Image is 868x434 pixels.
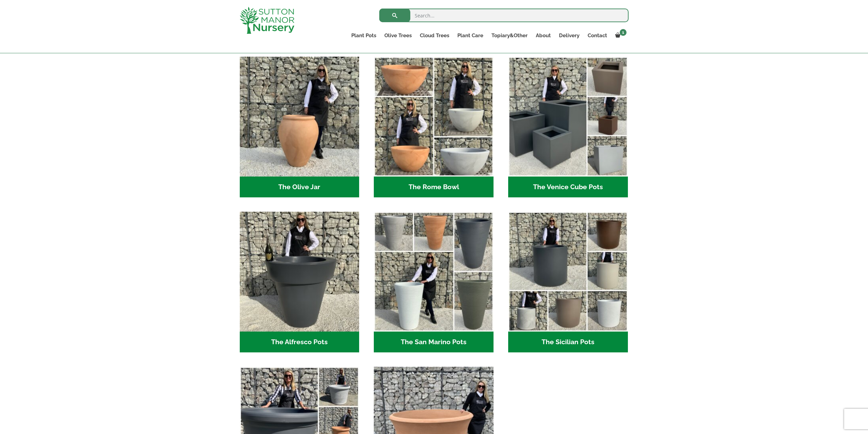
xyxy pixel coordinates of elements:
h2: The Sicilian Pots [508,332,628,353]
h2: The Rome Bowl [374,177,494,198]
span: 1 [620,29,627,36]
a: Visit product category The Olive Jar [240,57,359,197]
a: Visit product category The Venice Cube Pots [508,57,628,197]
a: Plant Pots [347,31,380,40]
a: Visit product category The Sicilian Pots [508,212,628,352]
img: The Sicilian Pots [508,212,628,332]
img: The Rome Bowl [374,57,494,177]
h2: The Alfresco Pots [240,332,359,353]
a: Olive Trees [380,31,416,40]
h2: The Venice Cube Pots [508,177,628,198]
input: Search... [379,9,629,22]
img: The Alfresco Pots [240,212,359,332]
img: The Olive Jar [240,57,359,177]
img: The Venice Cube Pots [508,57,628,177]
a: Visit product category The San Marino Pots [374,212,494,352]
a: Visit product category The Rome Bowl [374,57,494,197]
h2: The Olive Jar [240,177,359,198]
img: The San Marino Pots [374,212,494,332]
a: Plant Care [453,31,487,40]
a: Contact [584,31,611,40]
a: About [532,31,555,40]
a: 1 [611,31,629,40]
a: Visit product category The Alfresco Pots [240,212,359,352]
img: logo [240,7,294,34]
a: Cloud Trees [416,31,453,40]
h2: The San Marino Pots [374,332,494,353]
a: Delivery [555,31,584,40]
a: Topiary&Other [487,31,532,40]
